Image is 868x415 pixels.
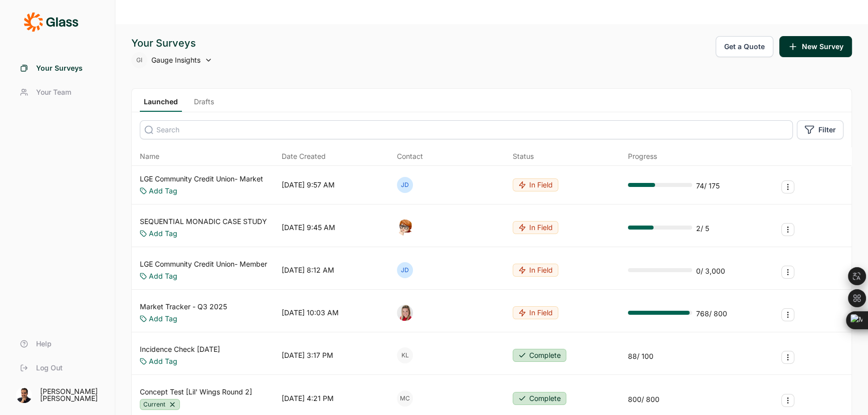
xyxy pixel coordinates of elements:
[397,177,413,193] div: JD
[628,351,654,361] div: 88 / 100
[190,97,218,112] a: Drafts
[628,394,660,404] div: 800 / 800
[40,388,103,402] div: [PERSON_NAME] [PERSON_NAME]
[282,151,326,161] span: Date Created
[513,151,534,161] div: Status
[781,266,794,279] button: Survey Actions
[140,151,159,161] span: Name
[513,349,566,362] button: Complete
[397,347,413,363] div: KL
[36,363,63,373] span: Log Out
[149,314,177,324] a: Add Tag
[779,36,852,57] button: New Survey
[781,351,794,364] button: Survey Actions
[282,223,335,233] div: [DATE] 9:45 AM
[36,63,83,73] span: Your Surveys
[397,220,413,236] img: o7kyh2p2njg4amft5nuk.png
[282,265,334,275] div: [DATE] 8:12 AM
[696,181,720,191] div: 74 / 175
[131,52,147,68] div: GI
[149,229,177,239] a: Add Tag
[513,221,558,234] button: In Field
[36,87,71,97] span: Your Team
[16,387,32,403] img: amg06m4ozjtcyqqhuw5b.png
[628,151,657,161] div: Progress
[140,387,252,397] a: Concept Test [Lil' Wings Round 2]
[140,344,220,354] a: Incidence Check [DATE]
[781,180,794,193] button: Survey Actions
[282,180,335,190] div: [DATE] 9:57 AM
[716,36,773,57] button: Get a Quote
[513,264,558,277] button: In Field
[696,266,725,276] div: 0 / 3,000
[149,356,177,366] a: Add Tag
[282,393,334,403] div: [DATE] 4:21 PM
[397,151,423,161] div: Contact
[696,309,727,319] div: 768 / 800
[781,223,794,236] button: Survey Actions
[818,125,836,135] span: Filter
[140,120,793,139] input: Search
[282,350,333,360] div: [DATE] 3:17 PM
[140,174,263,184] a: LGE Community Credit Union- Market
[513,178,558,191] button: In Field
[781,394,794,407] button: Survey Actions
[513,306,558,319] button: In Field
[140,302,227,312] a: Market Tracker - Q3 2025
[131,36,212,50] div: Your Surveys
[397,305,413,321] img: xuxf4ugoqyvqjdx4ebsr.png
[149,271,177,281] a: Add Tag
[140,97,182,112] a: Launched
[140,259,267,269] a: LGE Community Credit Union- Member
[140,217,267,227] a: SEQUENTIAL MONADIC CASE STUDY
[797,120,843,139] button: Filter
[513,392,566,405] button: Complete
[36,339,52,349] span: Help
[140,399,180,410] div: Current
[781,308,794,321] button: Survey Actions
[696,224,709,234] div: 2 / 5
[397,390,413,406] div: MC
[397,262,413,278] div: JD
[151,55,200,65] span: Gauge Insights
[149,186,177,196] a: Add Tag
[282,308,339,318] div: [DATE] 10:03 AM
